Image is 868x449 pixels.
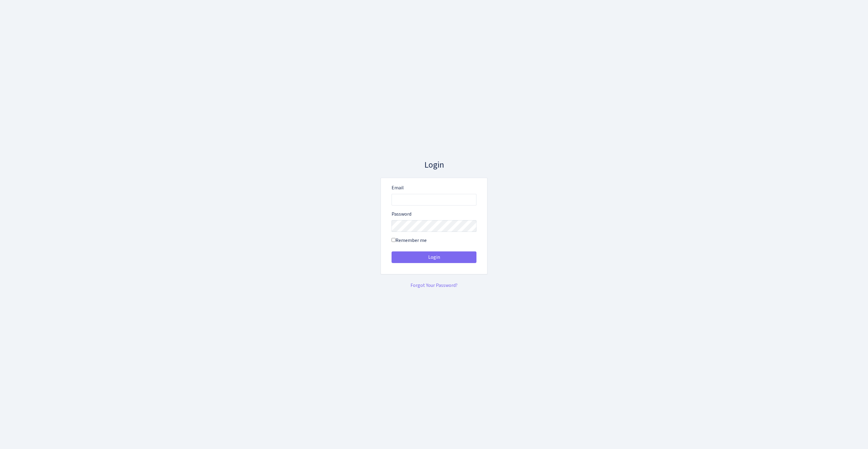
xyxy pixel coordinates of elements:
[392,237,427,244] label: Remember me
[392,251,476,263] button: Login
[392,238,396,242] input: Remember me
[392,210,411,218] label: Password
[410,282,458,289] a: Forgot Your Password?
[381,160,487,170] h3: Login
[392,184,404,191] label: Email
